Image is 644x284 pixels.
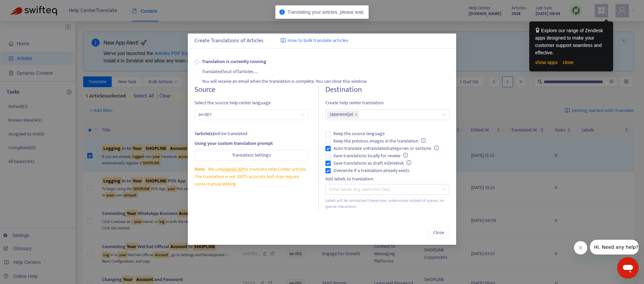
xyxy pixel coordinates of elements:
[355,113,358,116] span: close
[195,99,308,107] span: Select the source help center language
[433,229,444,236] span: Close
[232,152,271,159] span: Translation Settings
[407,160,411,165] span: info-circle
[325,85,449,94] h4: Destination
[617,257,639,279] iframe: メッセージングウィンドウを開くボタン
[331,137,428,145] span: Keep the previous images in the translation
[428,227,449,238] button: Close
[280,37,348,45] a: How to bulk translate articles
[325,175,449,183] div: Add labels to translation
[195,130,214,137] strong: 1 article(s)
[199,110,304,120] span: en-001
[535,27,607,56] div: Explore our range of Zendesk apps designed to make your customer support seamless and effective.
[287,9,365,15] span: Translating your articles, please wait.
[330,111,353,119] span: Japanese ( ja )
[195,85,308,94] h4: Source
[195,37,449,45] div: Create Translations of Articles
[195,150,308,161] button: Translation Settings
[202,75,450,86] div: You will receive an email when the translation is complete. You can close this window.
[331,160,414,167] span: Save translations as draft in Zendesk
[325,197,449,210] div: Labels will be normalized (lowercase, underscores instead of spaces, no special characters).
[331,130,387,137] span: Keep the source language
[403,153,408,158] span: info-circle
[287,37,348,45] span: How to bulk translate articles
[202,58,450,65] strong: Translation is currently running
[331,167,412,174] span: Overwrite if a translation already exists
[195,130,308,137] div: will be translated
[202,65,450,75] div: Translated 5 out of 5 articles ...
[325,99,449,107] span: Create help center translation
[331,145,441,152] span: Auto-translate untranslated categories or sections
[195,166,308,188] div: We use to translate Help Center articles. The translation is not 100% accurate and may require so...
[590,240,639,254] iframe: 会社からのメッセージ
[195,140,308,147] div: Using your custom translation prompt
[535,60,558,65] a: show apps
[574,241,587,254] iframe: メッセージを閉じる
[279,9,285,15] span: info-circle
[434,146,439,150] span: info-circle
[562,60,574,65] a: close
[222,165,244,173] a: OpenAI API
[331,152,411,160] span: Save translations locally for review
[280,38,286,43] img: image-link
[421,138,426,143] span: info-circle
[195,165,205,173] span: Note:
